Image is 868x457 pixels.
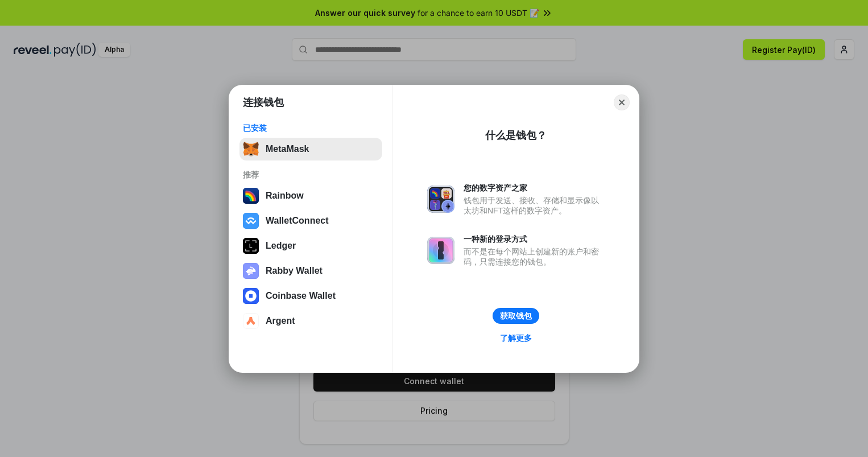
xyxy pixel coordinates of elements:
div: 您的数字资产之家 [464,183,605,193]
button: Ledger [239,234,382,257]
div: Rainbow [266,191,304,201]
div: 了解更多 [500,333,532,343]
img: svg+xml,%3Csvg%20xmlns%3D%22http%3A%2F%2Fwww.w3.org%2F2000%2Fsvg%22%20fill%3D%22none%22%20viewBox... [427,186,454,213]
button: Rabby Wallet [239,260,382,282]
div: 什么是钱包？ [485,129,547,142]
img: svg+xml,%3Csvg%20width%3D%22120%22%20height%3D%22120%22%20viewBox%3D%220%200%20120%20120%22%20fil... [243,188,259,204]
div: 获取钱包 [500,311,532,321]
div: Argent [266,316,295,326]
img: svg+xml,%3Csvg%20width%3D%2228%22%20height%3D%2228%22%20viewBox%3D%220%200%2028%2028%22%20fill%3D... [243,313,259,329]
div: Ledger [266,241,296,251]
div: 钱包用于发送、接收、存储和显示像以太坊和NFT这样的数字资产。 [464,195,605,216]
div: 一种新的登录方式 [464,234,605,244]
img: svg+xml,%3Csvg%20width%3D%2228%22%20height%3D%2228%22%20viewBox%3D%220%200%2028%2028%22%20fill%3D... [243,288,259,304]
img: svg+xml,%3Csvg%20xmlns%3D%22http%3A%2F%2Fwww.w3.org%2F2000%2Fsvg%22%20fill%3D%22none%22%20viewBox... [243,263,259,279]
h1: 连接钱包 [243,96,284,109]
div: 已安装 [243,123,379,133]
button: Coinbase Wallet [239,285,382,307]
button: MetaMask [239,138,382,160]
div: Coinbase Wallet [266,291,336,301]
img: svg+xml,%3Csvg%20xmlns%3D%22http%3A%2F%2Fwww.w3.org%2F2000%2Fsvg%22%20width%3D%2228%22%20height%3... [243,238,259,254]
img: svg+xml,%3Csvg%20width%3D%2228%22%20height%3D%2228%22%20viewBox%3D%220%200%2028%2028%22%20fill%3D... [243,213,259,229]
img: svg+xml,%3Csvg%20fill%3D%22none%22%20height%3D%2233%22%20viewBox%3D%220%200%2035%2033%22%20width%... [243,141,259,157]
button: Rainbow [239,184,382,207]
button: WalletConnect [239,209,382,232]
div: WalletConnect [266,216,329,226]
button: Argent [239,310,382,332]
button: Close [614,94,630,110]
div: 而不是在每个网站上创建新的账户和密码，只需连接您的钱包。 [464,246,605,267]
img: svg+xml,%3Csvg%20xmlns%3D%22http%3A%2F%2Fwww.w3.org%2F2000%2Fsvg%22%20fill%3D%22none%22%20viewBox... [427,237,454,264]
a: 了解更多 [493,331,539,345]
div: 推荐 [243,170,379,180]
div: Rabby Wallet [266,266,323,276]
div: MetaMask [266,144,309,154]
button: 获取钱包 [493,308,539,324]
